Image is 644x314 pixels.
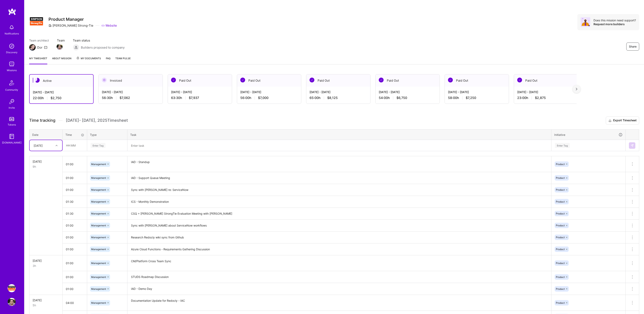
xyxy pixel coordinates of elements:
[29,14,44,29] img: Company Logo
[33,164,59,169] div: 9h
[593,22,636,26] div: Request more builders
[629,45,637,49] span: Share
[517,90,575,94] div: [DATE] - [DATE]
[556,301,565,304] span: Product
[445,74,509,87] div: Paid Out
[8,98,16,106] img: Invite
[171,96,229,100] div: 63:30 h
[33,90,90,94] div: [DATE] - [DATE]
[63,220,87,231] input: HH:MM
[73,38,125,43] span: Team status
[35,78,40,83] img: Active
[91,276,106,279] span: Management
[91,188,106,191] span: Management
[57,38,65,43] span: Team
[115,56,131,64] a: Team Pulse
[258,96,268,100] span: $7,000
[33,298,59,302] div: [DATE]
[448,96,506,100] div: 58:00 h
[29,56,47,64] a: My timesheet
[5,88,18,92] div: Community
[517,96,575,100] div: 23:00 h
[91,248,106,251] span: Management
[29,118,55,123] span: Time tracking
[556,248,565,251] span: Product
[2,140,22,145] div: [DOMAIN_NAME]
[37,45,42,50] div: Dor
[9,106,15,110] div: Invite
[128,196,551,207] textarea: ICS - Monthly Demonstration
[91,200,106,203] span: Management
[91,176,106,179] span: Management
[379,90,436,94] div: [DATE] - [DATE]
[8,132,16,140] img: guide book
[8,123,16,127] div: Tokens
[76,56,101,61] span: My Documents
[608,119,612,123] i: icon Download
[33,96,90,100] div: 22:00 h
[448,78,453,82] img: Paid Out
[556,163,565,166] span: Product
[556,200,565,203] span: Product
[556,276,565,279] span: Product
[81,45,125,50] span: Builders proposed to company
[128,232,551,243] textarea: Research Redocly wiki sync from Github
[91,212,106,215] span: Management
[555,142,570,149] div: Enter Tag
[556,188,565,191] span: Product
[91,301,106,304] span: Management
[128,295,551,310] textarea: Documentation Update for Redocly - IAC
[128,220,551,231] textarea: Sync with [PERSON_NAME] about ServiceNow workflows
[33,159,59,164] div: [DATE]
[73,44,79,51] img: Builders proposed to company
[8,284,16,292] img: Simpson Strong-Tie: Product Manager
[34,143,43,148] div: [DATE]
[379,96,436,100] div: 54:00 h
[63,208,87,219] input: HH:MM
[49,23,93,28] div: [PERSON_NAME] Strong-Tie
[63,244,87,255] input: HH:MM
[556,287,565,290] span: Product
[63,258,87,268] input: HH:MM
[8,8,16,15] img: logo
[189,96,199,100] span: $7,937
[33,303,59,307] div: 5h
[128,157,551,172] textarea: IAD - Standup
[57,43,62,50] a: Team Member Avatar
[8,60,16,68] img: teamwork
[33,264,59,268] div: 3h
[33,259,59,263] div: [DATE]
[87,129,127,140] th: Type
[310,90,367,94] div: [DATE] - [DATE]
[466,96,476,100] span: $7,250
[63,272,87,282] input: HH:MM
[240,90,298,94] div: [DATE] - [DATE]
[128,256,551,271] textarea: CM/Platform Cross Team Sync
[240,78,245,82] img: Paid Out
[554,132,623,137] div: Initiative
[63,140,87,151] input: HH:MM
[63,297,87,308] input: HH:MM
[556,262,565,265] span: Product
[128,271,551,283] textarea: STUDS Roadmap Discussion
[51,96,61,100] span: $2,750
[91,287,106,290] span: Management
[29,38,49,43] span: Team architect
[115,57,131,60] span: Team Pulse
[5,31,19,36] div: Notifications
[63,284,87,294] input: HH:MM
[101,23,117,28] a: Website
[63,159,87,169] input: HH:MM
[120,96,130,100] span: $7,062
[29,129,63,140] th: Date
[8,42,16,50] img: discovery
[44,46,47,49] i: icon Mail
[168,74,232,87] div: Paid Out
[306,74,370,87] div: Paid Out
[30,75,93,87] div: Active
[49,24,52,27] i: icon CompanyGray
[581,17,590,27] img: Avatar
[626,43,639,51] button: Share
[102,96,159,100] div: 56:30 h
[127,129,551,140] th: Task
